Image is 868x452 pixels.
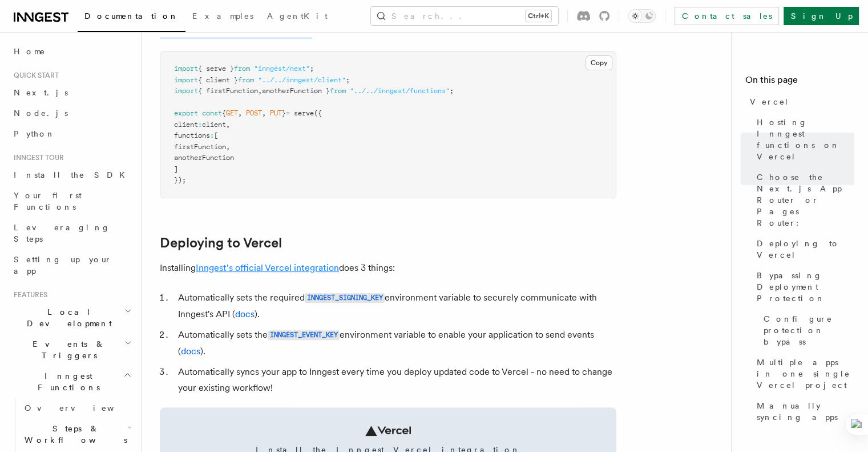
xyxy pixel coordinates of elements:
span: from [330,87,346,95]
span: import [174,65,198,73]
button: Events & Triggers [9,334,134,366]
a: INNGEST_SIGNING_KEY [305,292,385,303]
span: Events & Triggers [9,338,124,361]
span: , [226,143,230,151]
a: AgentKit [260,3,334,31]
span: : [210,131,214,139]
span: } [282,109,286,117]
p: Installing does 3 things: [160,260,616,276]
span: Setting up your app [14,255,112,275]
span: ; [450,87,454,95]
span: , [238,109,242,117]
span: Your first Functions [14,191,82,211]
li: Automatically sets the environment variable to enable your application to send events ( ). [175,327,616,359]
li: Automatically sets the required environment variable to securely communicate with Inngest's API ( ). [175,290,616,322]
span: , [258,87,262,95]
span: Next.js [14,88,68,97]
span: import [174,87,198,95]
span: , [226,121,230,129]
span: { serve } [198,65,234,73]
span: PUT [270,109,282,117]
span: = [286,109,290,117]
a: Multiple apps in one single Vercel project [752,352,854,395]
span: functions [174,131,210,139]
a: Python [9,123,134,144]
span: : [198,121,202,129]
a: Install the SDK [9,165,134,185]
code: INNGEST_SIGNING_KEY [305,293,385,303]
a: Deploying to Vercel [160,235,282,251]
span: Python [14,129,55,138]
span: Choose the Next.js App Router or Pages Router: [757,171,854,229]
span: ({ [314,109,322,117]
span: { [222,109,226,117]
kbd: Ctrl+K [526,10,551,22]
a: Inngest's official Vercel integration [196,262,339,273]
a: Overview [20,398,134,418]
span: Vercel [750,96,789,107]
span: serve [294,109,314,117]
span: [ [214,131,218,139]
span: Home [14,46,46,57]
span: Documentation [84,11,179,21]
span: client [174,121,198,129]
span: AgentKit [267,11,328,21]
span: export [174,109,198,117]
span: Install the SDK [14,170,132,179]
a: Documentation [78,3,185,32]
a: Node.js [9,103,134,123]
span: Local Development [9,306,124,329]
a: Your first Functions [9,185,134,217]
span: Hosting Inngest functions on Vercel [757,117,854,162]
span: Configure protection bypass [764,313,854,347]
a: Choose the Next.js App Router or Pages Router: [752,167,854,233]
span: Quick start [9,71,59,80]
a: docs [181,346,200,357]
a: Contact sales [675,7,779,25]
span: Node.js [14,109,68,118]
span: Inngest tour [9,153,64,162]
a: Home [9,41,134,62]
li: Automatically syncs your app to Inngest every time you deploy updated code to Vercel - no need to... [175,364,616,396]
span: anotherFunction [174,154,234,162]
a: Configure protection bypass [759,309,854,352]
span: ; [310,65,314,73]
a: Hosting Inngest functions on Vercel [752,112,854,167]
a: INNGEST_EVENT_KEY [268,329,340,340]
button: Search...Ctrl+K [371,7,558,25]
a: docs [235,309,255,319]
span: client [202,121,226,129]
span: { firstFunction [198,87,258,95]
span: "inngest/next" [254,65,310,73]
a: Leveraging Steps [9,217,134,249]
button: Toggle dark mode [628,9,656,23]
span: POST [246,109,262,117]
span: firstFunction [174,143,226,151]
button: Inngest Functions [9,366,134,398]
span: from [238,76,254,84]
span: anotherFunction } [262,87,330,95]
span: Steps & Workflows [20,423,127,446]
span: , [262,109,266,117]
a: Deploying to Vercel [752,233,854,265]
a: Setting up your app [9,249,134,281]
span: Leveraging Steps [14,223,110,243]
button: Copy [586,55,612,70]
span: "../../inngest/functions" [350,87,450,95]
span: ] [174,165,178,173]
span: }); [174,176,186,184]
span: Deploying to Vercel [757,238,854,261]
button: Steps & Workflows [20,418,134,450]
code: INNGEST_EVENT_KEY [268,330,340,340]
span: Multiple apps in one single Vercel project [757,357,854,391]
a: Manually syncing apps [752,395,854,427]
a: Bypassing Deployment Protection [752,265,854,309]
span: GET [226,109,238,117]
span: Features [9,290,47,299]
span: { client } [198,76,238,84]
button: Local Development [9,302,134,334]
span: Examples [192,11,253,21]
a: Sign Up [784,7,859,25]
a: Examples [185,3,260,31]
span: Inngest Functions [9,370,123,393]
